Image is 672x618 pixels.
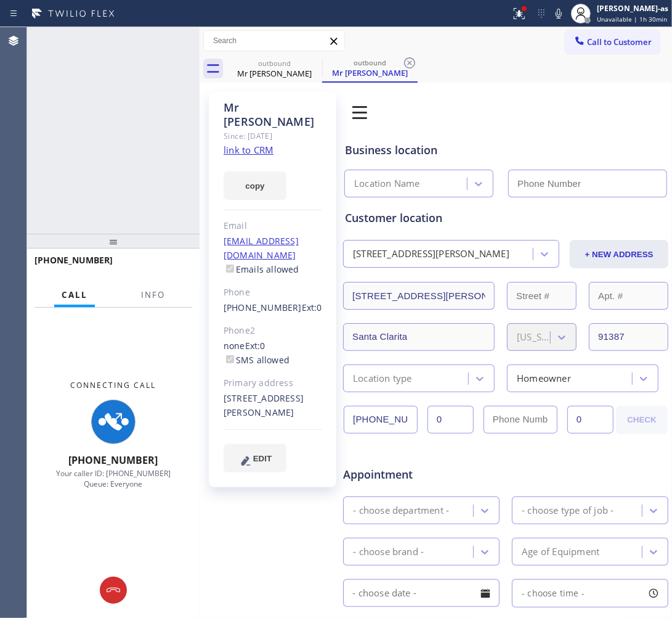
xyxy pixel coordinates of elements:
div: - choose brand - [353,545,424,559]
input: Street # [507,282,577,310]
input: Search [204,31,344,51]
button: Info [134,283,172,307]
div: [STREET_ADDRESS][PERSON_NAME] [224,392,322,420]
button: Call [54,283,95,307]
button: CHECK [616,406,668,434]
input: Ext. 2 [567,406,613,434]
span: EDIT [253,454,272,463]
div: Business location [345,142,666,159]
span: - choose time - [522,587,585,599]
span: Ext: 0 [245,340,265,352]
a: [EMAIL_ADDRESS][DOMAIN_NAME] [224,235,299,261]
div: Primary address [224,376,322,390]
div: Age of Equipment [522,545,599,559]
a: [PHONE_NUMBER] [224,302,302,313]
span: Appointment [343,466,450,483]
input: Phone Number [344,406,418,434]
input: Address [343,282,495,310]
input: - choose date - [343,579,500,607]
input: SMS allowed [226,355,234,363]
span: Connecting Call [71,380,156,390]
div: Email [224,219,322,233]
input: Apt. # [589,282,668,310]
button: + NEW ADDRESS [570,240,668,268]
div: outbound [323,58,416,67]
button: EDIT [224,444,286,472]
button: copy [224,171,286,200]
input: City [343,323,495,351]
a: link to CRM [224,144,273,156]
div: Location Name [354,177,420,191]
div: Phone [224,286,322,300]
button: Mute [550,5,567,22]
div: Homeowner [517,371,571,385]
span: Call to Customer [587,36,652,47]
input: Ext. [427,406,474,434]
input: Emails allowed [226,265,234,273]
input: Phone Number 2 [484,406,557,434]
span: Ext: 0 [302,302,322,313]
input: Phone Number [508,170,667,197]
span: [PHONE_NUMBER] [34,254,113,266]
div: Since: [DATE] [224,129,322,143]
span: Your caller ID: [PHONE_NUMBER] Queue: Everyone [56,468,171,489]
div: Location type [353,371,412,385]
div: Mr [PERSON_NAME] [323,67,416,78]
div: [STREET_ADDRESS][PERSON_NAME] [353,247,509,262]
span: Call [62,289,87,300]
button: Hang up [100,577,127,604]
label: Emails allowed [224,263,299,275]
span: Unavailable | 1h 30min [597,15,667,23]
div: Mr [PERSON_NAME] [224,101,322,129]
input: ZIP [589,323,668,351]
div: Phone2 [224,324,322,338]
div: - choose type of job - [522,503,613,517]
div: Mr Alex [323,55,416,81]
span: Info [141,289,165,300]
button: Call to Customer [565,30,660,54]
div: Mr [PERSON_NAME] [228,68,321,79]
div: Mr Alex [228,55,321,83]
label: SMS allowed [224,354,289,366]
div: Customer location [345,210,666,226]
div: outbound [228,59,321,68]
div: - choose department - [353,503,449,517]
div: none [224,339,322,368]
span: [PHONE_NUMBER] [69,453,158,467]
img: 0z2ufo+1LK1lpbjt5drc1XD0bnnlpun5fRe3jBXTlaPqG+JvTQggABAgRuCwj6M7qMMI5mZPQW9JGuOgECBAj8BAT92W+QEcb... [342,95,377,130]
div: [PERSON_NAME]-as [597,3,668,14]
